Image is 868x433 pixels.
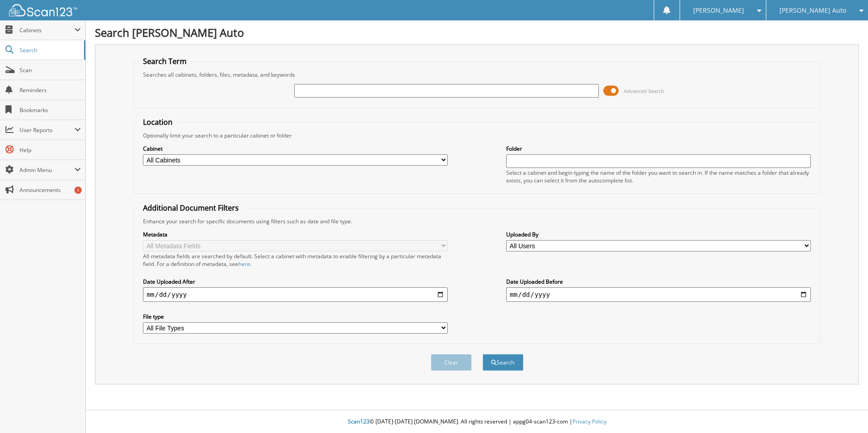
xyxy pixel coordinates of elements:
span: [PERSON_NAME] Auto [779,8,846,13]
div: 1 [74,187,82,194]
h1: Search [PERSON_NAME] Auto [95,25,859,40]
a: Privacy Policy [572,418,607,425]
div: © [DATE]-[DATE] [DOMAIN_NAME]. All rights reserved | appg04-scan123-com | [86,411,868,433]
span: Admin Menu [20,166,74,174]
span: Help [20,146,81,154]
label: Metadata [143,231,448,238]
input: end [506,287,811,302]
a: here [238,260,250,268]
label: Uploaded By [506,231,811,238]
span: Cabinets [20,26,74,34]
span: Scan [20,66,81,74]
input: start [143,287,448,302]
label: Date Uploaded Before [506,278,811,285]
span: [PERSON_NAME] [693,8,744,13]
button: Search [483,354,523,371]
span: Scan123 [348,418,370,425]
span: User Reports [20,126,74,134]
label: File type [143,313,448,320]
span: Advanced Search [624,88,664,94]
span: Announcements [20,186,81,194]
div: All metadata fields are searched by default. Select a cabinet with metadata to enable filtering b... [143,252,448,268]
div: Select a cabinet and begin typing the name of the folder you want to search in. If the name match... [506,169,811,184]
img: scan123-logo-white.svg [9,4,77,16]
span: Search [20,46,79,54]
div: Optionally limit your search to a particular cabinet or folder [138,132,815,139]
span: Bookmarks [20,106,81,114]
label: Folder [506,145,811,153]
legend: Additional Document Filters [138,203,243,213]
span: Reminders [20,86,81,94]
button: Clear [431,354,472,371]
legend: Search Term [138,56,191,66]
iframe: Chat Widget [823,389,868,433]
label: Date Uploaded After [143,278,448,285]
div: Searches all cabinets, folders, files, metadata, and keywords [138,71,815,79]
div: Enhance your search for specific documents using filters such as date and file type. [138,217,815,225]
legend: Location [138,117,177,127]
label: Cabinet [143,145,448,153]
